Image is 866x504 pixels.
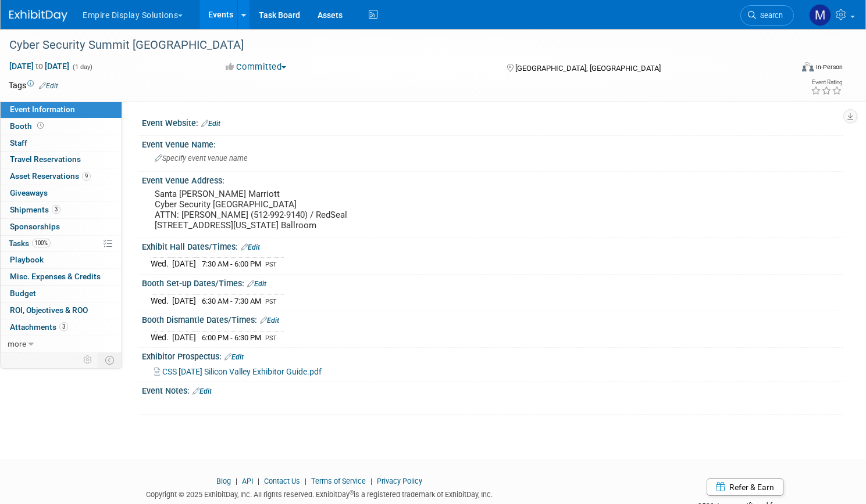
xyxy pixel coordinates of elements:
span: Shipments [10,205,60,214]
div: Booth Set-up Dates/Times: [142,275,843,290]
div: In-Person [815,63,843,71]
a: API [242,477,253,485]
span: Event Information [10,105,75,114]
span: 100% [32,239,51,247]
td: Tags [9,80,58,91]
span: Attachments [10,322,68,332]
span: 9 [82,172,91,181]
td: Wed. [151,258,172,270]
a: Edit [247,280,266,288]
td: Toggle Event Tabs [98,352,122,368]
a: Search [740,5,794,26]
td: Personalize Event Tab Strip [78,352,98,368]
span: Misc. Expenses & Credits [10,272,101,281]
img: Format-Inperson.png [802,62,814,71]
span: PST [265,261,277,268]
a: more [1,336,122,352]
a: Attachments3 [1,319,122,336]
span: Travel Reservations [10,154,81,164]
span: Booth [10,121,46,131]
a: Booth [1,118,122,135]
div: Event Format [718,60,843,78]
a: Refer & Earn [707,478,783,496]
a: Edit [260,316,279,325]
div: Copyright © 2025 ExhibitDay, Inc. All rights reserved. ExhibitDay is a registered trademark of Ex... [9,487,630,500]
span: Specify event venue name [155,154,248,163]
div: Event Website: [142,114,843,129]
td: [DATE] [172,331,196,343]
span: | [233,477,240,485]
a: Sponsorships [1,219,122,235]
span: Giveaways [10,188,48,197]
span: 7:30 AM - 6:00 PM [202,260,261,268]
span: CSS [DATE] Silicon Valley Exhibitor Guide.pdf [162,367,322,376]
img: ExhibitDay [9,10,67,21]
span: Budget [10,289,36,298]
a: Budget [1,286,122,302]
span: PST [265,334,277,342]
span: | [368,477,375,485]
sup: ® [350,489,354,496]
a: ROI, Objectives & ROO [1,303,122,319]
span: Search [756,11,783,20]
button: Committed [222,61,291,73]
a: Event Information [1,102,122,118]
span: PST [265,298,277,305]
a: CSS [DATE] Silicon Valley Exhibitor Guide.pdf [154,367,322,376]
a: Blog [216,477,231,485]
a: Travel Reservations [1,152,122,168]
div: Cyber Security Summit [GEOGRAPHIC_DATA] [5,35,772,56]
a: Edit [241,243,260,251]
a: Privacy Policy [377,477,422,485]
span: Playbook [10,255,44,264]
span: (1 day) [72,63,92,71]
pre: Santa [PERSON_NAME] Marriott Cyber Security [GEOGRAPHIC_DATA] ATTN: [PERSON_NAME] (512-992-9140) ... [155,189,421,231]
a: Terms of Service [311,477,366,485]
div: Event Venue Address: [142,172,843,186]
span: to [34,62,45,71]
span: Asset Reservations [10,171,91,181]
span: Booth not reserved yet [35,121,46,130]
td: [DATE] [172,294,196,307]
a: Shipments3 [1,202,122,218]
div: Booth Dismantle Dates/Times: [142,311,843,326]
span: 3 [52,205,60,214]
div: Exhibitor Prospectus: [142,348,843,363]
span: Tasks [9,239,51,248]
span: ROI, Objectives & ROO [10,305,88,315]
span: | [302,477,309,485]
td: Wed. [151,331,172,343]
a: Edit [39,82,58,90]
a: Edit [193,387,212,395]
div: Exhibit Hall Dates/Times: [142,238,843,253]
span: 6:00 PM - 6:30 PM [202,333,261,342]
div: Event Notes: [142,382,843,397]
img: Matt h [809,4,831,26]
td: Wed. [151,294,172,307]
a: Edit [201,120,220,128]
div: Event Rating [811,80,842,85]
a: Misc. Expenses & Credits [1,269,122,285]
span: 6:30 AM - 7:30 AM [202,297,261,305]
div: Event Venue Name: [142,136,843,150]
a: Tasks100% [1,236,122,252]
a: Staff [1,135,122,152]
a: Playbook [1,252,122,268]
a: Giveaways [1,185,122,201]
span: 3 [59,322,68,331]
a: Asset Reservations9 [1,168,122,185]
a: Contact Us [264,477,300,485]
span: [GEOGRAPHIC_DATA], [GEOGRAPHIC_DATA] [515,64,661,73]
span: | [255,477,262,485]
a: Edit [224,353,244,361]
span: Sponsorships [10,222,60,231]
span: more [8,339,26,348]
span: [DATE] [DATE] [9,61,70,71]
td: [DATE] [172,258,196,270]
span: Staff [10,138,27,147]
